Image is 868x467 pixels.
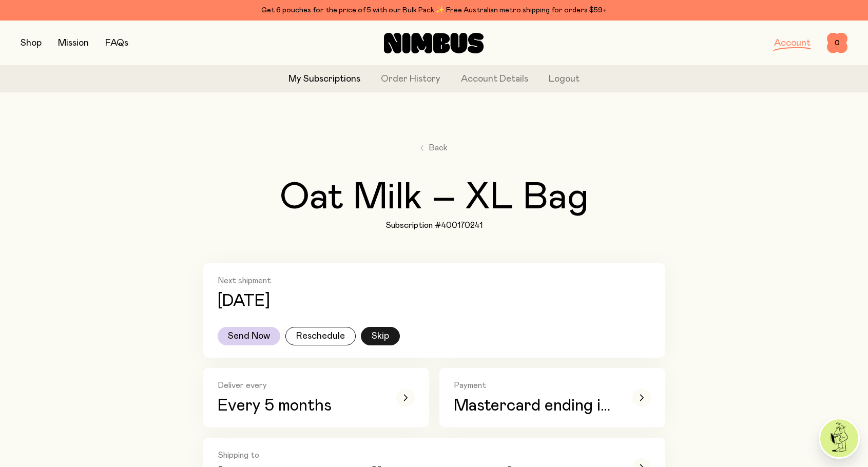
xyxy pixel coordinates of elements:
button: Reschedule [285,327,356,345]
span: Back [429,142,448,154]
a: FAQs [105,38,128,48]
p: Every 5 months [218,397,382,415]
a: Order History [381,72,440,86]
a: My Subscriptions [288,72,360,86]
a: Account Details [461,72,528,86]
h2: Oat Milk – XL Bag [280,179,589,216]
h1: Subscription #400170241 [385,220,483,230]
h2: Next shipment [218,276,651,286]
p: [DATE] [218,292,270,310]
button: PaymentMastercard ending in 8853 [439,368,665,427]
a: Account [774,38,811,48]
button: Send Now [218,327,280,345]
h2: Payment [454,380,618,391]
button: Deliver everyEvery 5 months [203,368,429,427]
h2: Deliver every [218,380,382,391]
div: Get 6 pouches for the price of 5 with our Bulk Pack ✨ Free Australian metro shipping for orders $59+ [21,4,847,16]
button: 0 [827,33,847,53]
a: Mission [58,38,89,48]
button: Logout [549,72,580,86]
button: Skip [361,327,400,345]
img: agent [820,419,858,457]
span: Mastercard ending in 8853 [454,397,618,415]
h2: Shipping to [218,450,618,460]
a: Back [420,142,448,154]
